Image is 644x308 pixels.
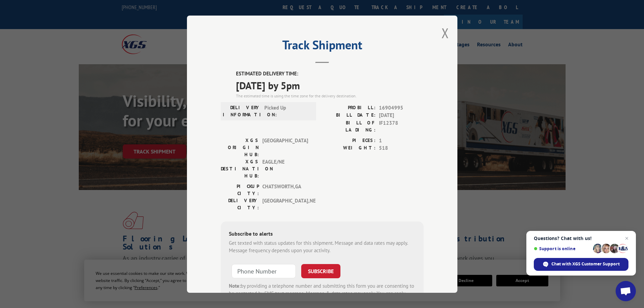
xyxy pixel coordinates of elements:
span: [DATE] by 5pm [236,77,424,93]
label: WEIGHT: [322,144,376,152]
span: IF12378 [379,119,424,133]
div: Get texted with status updates for this shipment. Message and data rates may apply. Message frequ... [229,239,415,254]
span: Picked Up [264,104,310,118]
label: DELIVERY CITY: [221,197,259,211]
div: Chat with XGS Customer Support [534,258,628,271]
label: ESTIMATED DELIVERY TIME: [236,70,424,78]
button: Close modal [442,24,449,42]
span: [DATE] [379,112,424,119]
span: 16904995 [379,104,424,112]
input: Phone Number [232,264,296,278]
div: Open chat [616,281,636,301]
button: SUBSCRIBE [301,264,340,278]
span: Support is online [534,246,591,251]
div: by providing a telephone number and submitting this form you are consenting to be contacted by SM... [229,282,415,305]
label: XGS ORIGIN HUB: [221,137,259,158]
label: PICKUP CITY: [221,183,259,197]
label: PROBILL: [322,104,376,112]
span: EAGLE/NE [262,158,308,179]
label: BILL OF LADING: [322,119,376,133]
span: CHATSWORTH , GA [262,183,308,197]
span: Close chat [623,234,631,242]
div: The estimated time is using the time zone for the delivery destination. [236,93,424,99]
label: PIECES: [322,137,376,144]
span: Chat with XGS Customer Support [551,261,620,267]
div: Subscribe to alerts [229,229,415,239]
label: DELIVERY INFORMATION: [223,104,261,118]
label: XGS DESTINATION HUB: [221,158,259,179]
span: 1 [379,137,424,144]
span: [GEOGRAPHIC_DATA] , NE [262,197,308,211]
span: Questions? Chat with us! [534,236,628,241]
strong: Note: [229,282,241,289]
span: 518 [379,144,424,152]
span: [GEOGRAPHIC_DATA] [262,137,308,158]
label: BILL DATE: [322,112,376,119]
h2: Track Shipment [221,40,424,53]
